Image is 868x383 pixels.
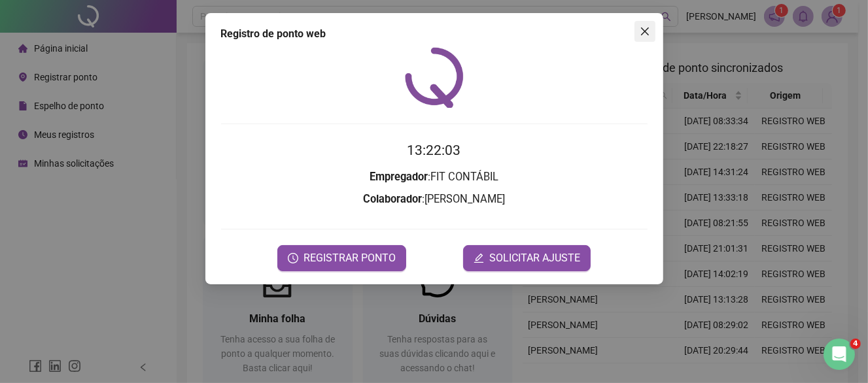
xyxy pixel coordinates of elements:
button: Close [634,21,655,42]
time: 13:22:03 [408,142,461,158]
span: edit [474,253,484,263]
img: QRPoint [405,47,464,108]
span: REGISTRAR PONTO [304,250,396,266]
h3: : [PERSON_NAME] [221,191,648,208]
h3: : FIT CONTÁBIL [221,169,648,186]
span: SOLICITAR AJUSTE [489,250,580,266]
button: REGISTRAR PONTO [277,245,406,271]
iframe: Intercom live chat [824,339,855,370]
span: close [640,26,650,37]
div: Registro de ponto web [221,26,648,42]
button: editSOLICITAR AJUSTE [463,245,591,271]
span: 4 [850,339,861,349]
strong: Empregador [370,171,428,183]
strong: Colaborador [363,193,422,205]
span: clock-circle [288,253,298,263]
